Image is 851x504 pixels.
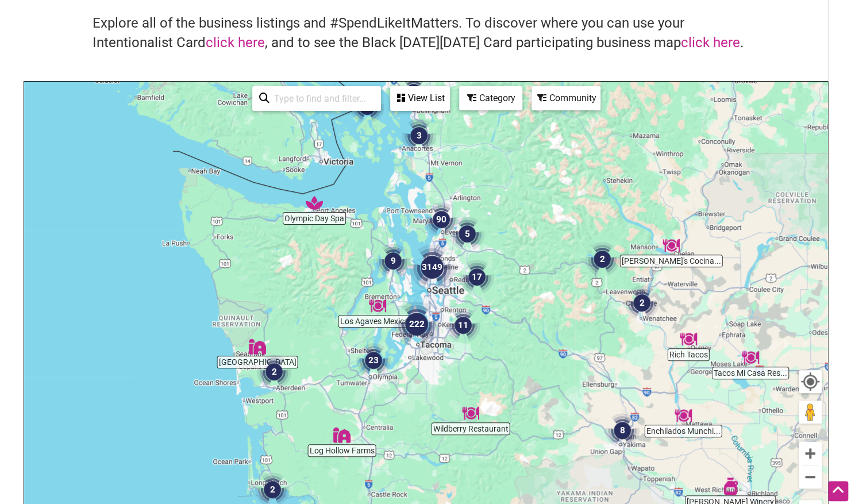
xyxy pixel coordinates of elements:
div: 3149 [405,240,460,295]
div: 11 [441,303,485,347]
div: 9 [371,239,415,283]
div: Log Hollow Farms [329,422,355,448]
div: Rich Tacos [675,326,702,352]
div: Scroll Back to Top [828,481,848,501]
div: 23 [352,338,395,382]
div: Community [533,87,599,109]
div: 3 [397,114,441,157]
a: click here [206,34,265,51]
div: Type to search and filter [252,86,381,111]
div: Los Agaves Mexican Restaurant [364,293,391,319]
div: Sky Island Farm [244,333,271,360]
div: Tacos Mi Casa Restaurant [737,344,764,371]
div: Marcela's Cocina Mexicana [658,232,684,259]
div: Enchilados Munchies Bar [670,402,696,429]
div: Category [460,87,521,109]
div: Filter by category [459,86,522,110]
div: 2 [620,281,664,325]
div: Wildberry Restaurant [457,400,484,426]
button: Zoom in [799,442,822,465]
div: Frichette Winery [717,473,744,499]
div: 8 [600,409,644,452]
div: 5 [445,212,489,256]
div: 17 [455,255,499,299]
div: View List [391,87,449,109]
button: Zoom out [799,465,822,488]
h4: Explore all of the business listings and #SpendLikeItMatters. To discover where you can use your ... [93,14,759,52]
button: Your Location [799,370,822,393]
div: 2 [580,237,624,281]
div: Filter by Community [532,86,600,110]
div: 222 [389,297,444,352]
div: 2 [252,350,296,394]
div: 90 [419,198,463,241]
div: Olympic Day Spa [301,190,328,216]
input: Type to find and filter... [269,87,374,110]
button: Drag Pegman onto the map to open Street View [799,401,822,424]
a: click here [681,34,740,51]
div: See a list of the visible businesses [390,86,450,111]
